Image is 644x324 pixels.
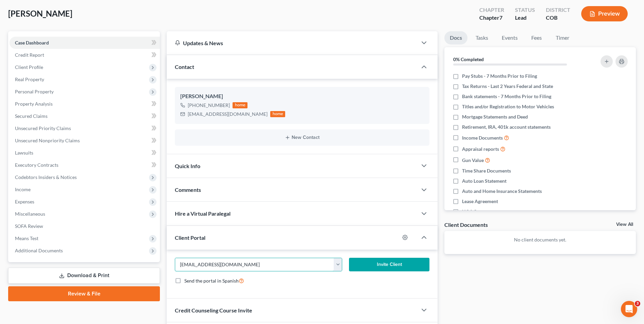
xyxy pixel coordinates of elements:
[175,64,194,70] span: Contact
[616,222,633,227] a: View All
[10,49,160,61] a: Credit Report
[496,31,523,44] a: Events
[15,150,33,156] span: Lawsuits
[15,235,38,241] span: Means Test
[462,73,537,79] span: Pay Stubs - 7 Months Prior to Filing
[188,111,268,118] div: [EMAIL_ADDRESS][DOMAIN_NAME]
[10,134,160,147] a: Unsecured Nonpriority Claims
[10,220,160,232] a: SOFA Review
[188,102,230,109] div: [PHONE_NUMBER]
[10,37,160,49] a: Case Dashboard
[462,157,484,164] span: Gun Value
[15,52,44,58] span: Credit Report
[526,31,548,44] a: Fees
[180,135,424,140] button: New Contact
[621,301,637,317] iframe: Intercom live chat
[8,286,160,301] a: Review & File
[15,64,43,70] span: Client Profile
[462,124,551,130] span: Retirement, IRA, 401k account statements
[479,14,504,22] div: Chapter
[15,248,63,253] span: Additional Documents
[10,98,160,110] a: Property Analysis
[175,234,205,241] span: Client Portal
[462,103,554,110] span: Titles and/or Registration to Motor Vehicles
[635,301,640,306] span: 3
[10,159,160,171] a: Executory Contracts
[15,138,80,143] span: Unsecured Nonpriority Claims
[453,56,484,62] strong: 0% Completed
[515,6,535,14] div: Status
[180,92,424,101] div: [PERSON_NAME]
[462,113,528,120] span: Mortgage Statements and Deed
[581,6,628,21] button: Preview
[15,162,58,168] span: Executory Contracts
[175,186,201,193] span: Comments
[8,268,160,284] a: Download & Print
[15,76,44,82] span: Real Property
[546,6,570,14] div: District
[470,31,494,44] a: Tasks
[15,113,48,119] span: Secured Claims
[175,210,231,217] span: Hire a Virtual Paralegal
[450,236,630,243] p: No client documents yet.
[10,122,160,134] a: Unsecured Priority Claims
[462,178,507,184] span: Auto Loan Statement
[444,221,488,228] div: Client Documents
[15,174,77,180] span: Codebtors Insiders & Notices
[515,14,535,22] div: Lead
[462,188,542,195] span: Auto and Home Insurance Statements
[10,147,160,159] a: Lawsuits
[444,31,467,44] a: Docs
[462,167,511,174] span: Time Share Documents
[175,307,252,313] span: Credit Counseling Course Invite
[184,278,239,284] span: Send the portal in Spanish
[175,258,334,271] input: Enter email
[233,102,247,108] div: home
[550,31,575,44] a: Timer
[479,6,504,14] div: Chapter
[15,223,43,229] span: SOFA Review
[15,40,49,46] span: Case Dashboard
[15,186,31,192] span: Income
[462,208,496,215] span: HOA Statement
[349,258,429,271] button: Invite Client
[15,199,34,204] span: Expenses
[462,146,499,152] span: Appraisal reports
[15,89,54,94] span: Personal Property
[499,14,502,21] span: 7
[15,125,71,131] span: Unsecured Priority Claims
[10,110,160,122] a: Secured Claims
[15,101,53,107] span: Property Analysis
[15,211,45,217] span: Miscellaneous
[8,8,72,18] span: [PERSON_NAME]
[462,83,553,90] span: Tax Returns - Last 2 Years Federal and State
[175,163,200,169] span: Quick Info
[270,111,285,117] div: home
[175,39,409,47] div: Updates & News
[462,134,503,141] span: Income Documents
[546,14,570,22] div: COB
[462,93,551,100] span: Bank statements - 7 Months Prior to Filing
[462,198,498,205] span: Lease Agreement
